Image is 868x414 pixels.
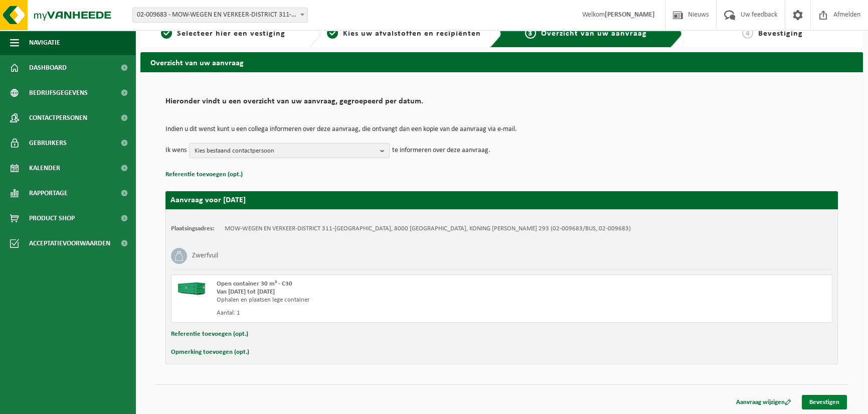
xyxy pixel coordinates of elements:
h2: Hieronder vindt u een overzicht van uw aanvraag, gegroepeerd per datum. [165,97,838,111]
span: 1 [161,28,172,39]
span: Bedrijfsgegevens [29,80,88,105]
span: Open container 30 m³ - C30 [217,281,292,287]
strong: Aanvraag voor [DATE] [170,196,246,204]
span: Bevestiging [758,30,803,38]
strong: Van [DATE] tot [DATE] [217,289,275,295]
span: Gebruikers [29,130,67,156]
span: Product Shop [29,206,75,231]
span: Kies bestaand contactpersoon [195,144,376,159]
span: Dashboard [29,55,67,80]
div: Ophalen en plaatsen lege container [217,296,542,304]
span: 4 [742,28,753,39]
p: te informeren over deze aanvraag. [392,143,490,158]
span: Contactpersonen [29,105,87,130]
span: Selecteer hier een vestiging [177,30,285,38]
span: Kalender [29,156,60,181]
span: Navigatie [29,30,60,55]
p: Ik wens [165,143,187,158]
p: Indien u dit wenst kunt u een collega informeren over deze aanvraag, die ontvangt dan een kopie v... [165,126,838,133]
button: Referentie toevoegen (opt.) [171,328,248,341]
a: 2Kies uw afvalstoffen en recipiënten [326,28,481,40]
span: Acceptatievoorwaarden [29,231,110,256]
div: Aantal: 1 [217,309,542,317]
td: MOW-WEGEN EN VERKEER-DISTRICT 311-[GEOGRAPHIC_DATA], 8000 [GEOGRAPHIC_DATA], KONING [PERSON_NAME]... [225,225,631,233]
strong: [PERSON_NAME] [605,11,655,19]
span: Rapportage [29,181,68,206]
span: 02-009683 - MOW-WEGEN EN VERKEER-DISTRICT 311-BRUGGE - 8000 BRUGGE, KONING ALBERT I LAAN 293 [132,8,308,23]
img: HK-XC-30-GN-00.png [177,280,207,295]
h2: Overzicht van uw aanvraag [140,52,863,72]
button: Referentie toevoegen (opt.) [165,168,243,181]
a: Aanvraag wijzigen [729,395,799,409]
a: 1Selecteer hier een vestiging [145,28,301,40]
h3: Zwerfvuil [192,248,218,264]
button: Opmerking toevoegen (opt.) [171,346,249,359]
span: 3 [525,28,536,39]
span: 02-009683 - MOW-WEGEN EN VERKEER-DISTRICT 311-BRUGGE - 8000 BRUGGE, KONING ALBERT I LAAN 293 [133,8,307,22]
a: Bevestigen [802,395,847,409]
strong: Plaatsingsadres: [171,225,215,232]
span: 2 [327,28,338,39]
span: Overzicht van uw aanvraag [541,30,647,38]
span: Kies uw afvalstoffen en recipiënten [343,30,481,38]
button: Kies bestaand contactpersoon [189,143,390,158]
